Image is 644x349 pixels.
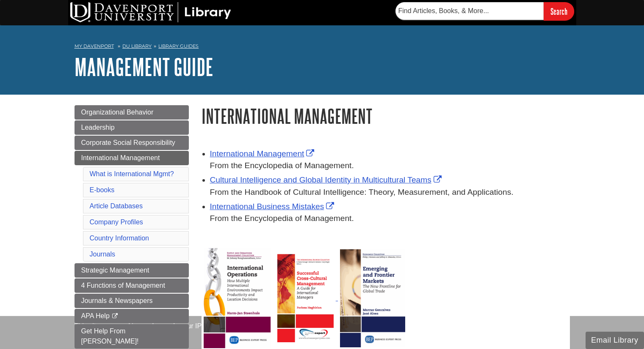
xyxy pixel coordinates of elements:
[75,278,189,293] a: 4 Functions of Management
[75,309,189,323] a: APA Help
[90,234,149,242] a: Country Information
[75,105,189,349] div: Guide Page Menu
[210,213,570,225] div: From the Encyclopedia of Management.
[90,186,115,194] a: E-books
[210,175,444,184] a: Link opens in new window
[210,160,570,172] div: From the Encyclopedia of Management.
[75,120,189,135] a: Leadership
[81,124,115,131] span: Leadership
[81,327,139,345] span: Get Help From [PERSON_NAME]!
[81,297,153,304] span: Journals & Newspapers
[75,43,114,50] a: My Davenport
[210,149,317,158] a: Link opens in new window
[81,109,154,116] span: Organizational Behavior
[75,324,189,349] a: Get Help From [PERSON_NAME]!
[395,2,544,20] input: Find Articles, Books, & More...
[202,105,570,127] h1: International Management
[75,263,189,278] a: Strategic Management
[90,170,174,177] a: What is International Mgmt?
[70,2,231,22] img: DU Library
[75,105,189,120] a: Organizational Behavior
[75,151,189,165] a: International Management
[544,2,574,20] input: Search
[90,251,115,258] a: Journals
[395,2,574,20] form: Searches DU Library's articles, books, and more
[90,218,143,226] a: Company Profiles
[158,43,199,49] a: Library Guides
[81,312,110,319] span: APA Help
[210,202,337,211] a: Link opens in new window
[122,43,152,49] a: DU Library
[81,282,165,289] span: 4 Functions of Management
[75,136,189,150] a: Corporate Social Responsibility
[75,294,189,308] a: Journals & Newspapers
[75,41,570,54] nav: breadcrumb
[75,54,213,80] a: Management Guide
[90,202,143,210] a: Article Databases
[81,139,175,146] span: Corporate Social Responsibility
[81,154,160,161] span: International Management
[586,332,644,349] button: Email Library
[111,314,119,319] i: This link opens in a new window
[210,186,570,199] div: From the Handbook of Cultural Intelligence: Theory, Measurement, and Applications.
[81,267,149,274] span: Strategic Management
